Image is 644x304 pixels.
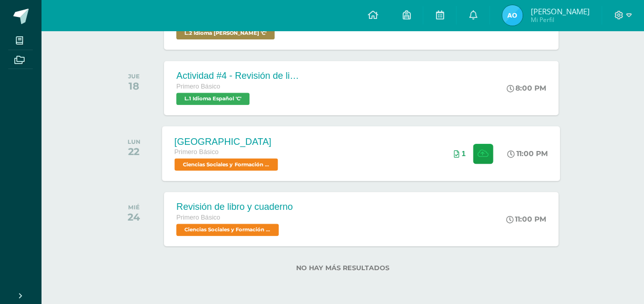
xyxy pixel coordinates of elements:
[176,27,275,39] span: L.2 Idioma Maya Kaqchikel 'C'
[530,15,589,24] span: Mi Perfil
[128,145,140,158] div: 22
[176,83,220,90] span: Primero Básico
[128,73,140,80] div: JUE
[128,204,140,211] div: MIÉ
[506,214,546,224] div: 11:00 PM
[128,80,140,92] div: 18
[530,6,589,16] span: [PERSON_NAME]
[128,211,140,223] div: 24
[176,93,250,105] span: L.1 Idioma Español 'C'
[111,264,574,272] label: No hay más resultados
[175,148,219,156] span: Primero Básico
[454,149,466,158] div: Archivos entregados
[175,158,278,170] span: Ciencias Sociales y Formación Ciudadana 'C'
[176,71,299,81] div: Actividad #4 - Revisión de libro
[176,202,293,212] div: Revisión de libro y cuaderno
[508,149,548,158] div: 11:00 PM
[176,214,220,221] span: Primero Básico
[128,138,140,145] div: LUN
[176,224,279,236] span: Ciencias Sociales y Formación Ciudadana 'C'
[502,5,523,26] img: af88cd6d0a1b71fbfb1ca39a398fa5d4.png
[507,83,546,93] div: 8:00 PM
[462,149,466,158] span: 1
[175,136,281,147] div: [GEOGRAPHIC_DATA]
